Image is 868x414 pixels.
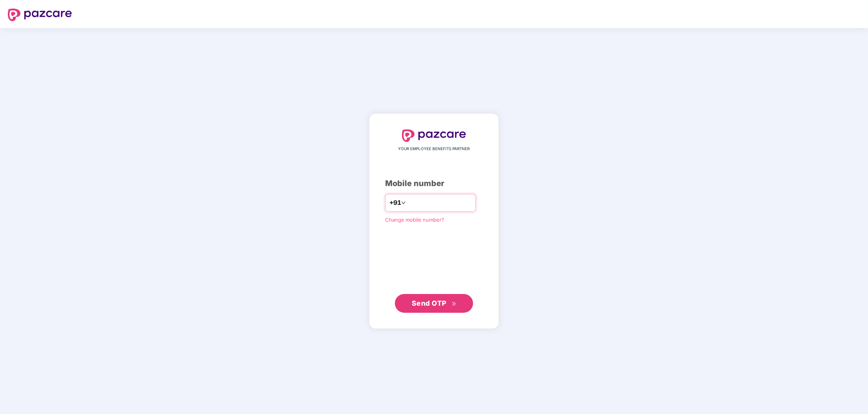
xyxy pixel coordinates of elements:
img: logo [402,129,466,142]
a: Change mobile number? [385,217,444,223]
span: YOUR EMPLOYEE BENEFITS PARTNER [398,146,470,152]
span: +91 [389,198,401,208]
img: logo [8,9,72,21]
span: down [401,201,406,205]
div: Mobile number [385,177,483,190]
span: double-right [452,301,457,306]
button: Send OTPdouble-right [395,294,473,313]
span: Send OTP [412,299,447,307]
